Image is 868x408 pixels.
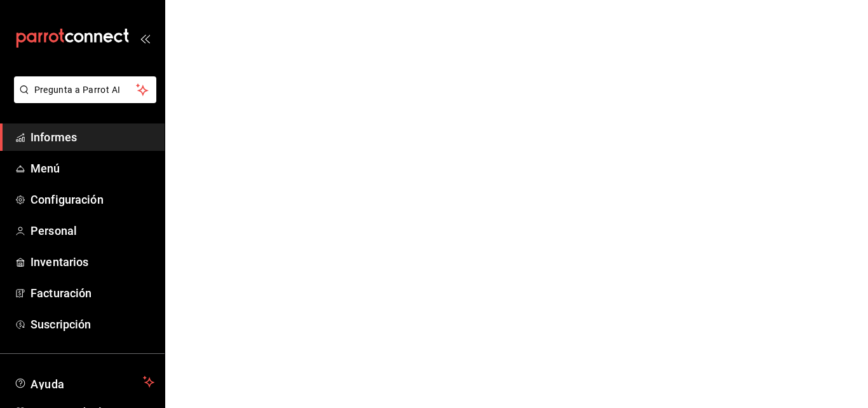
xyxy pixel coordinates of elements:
[31,318,91,331] font: Suscripción
[31,130,77,144] font: Informes
[14,76,156,103] button: Pregunta a Parrot AI
[9,92,156,106] a: Pregunta a Parrot AI
[31,162,60,175] font: Menú
[31,377,65,391] font: Ayuda
[31,193,104,206] font: Configuración
[31,286,92,300] font: Facturación
[31,255,88,269] font: Inventarios
[31,224,77,237] font: Personal
[34,85,121,95] font: Pregunta a Parrot AI
[140,33,150,43] button: abrir_cajón_menú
